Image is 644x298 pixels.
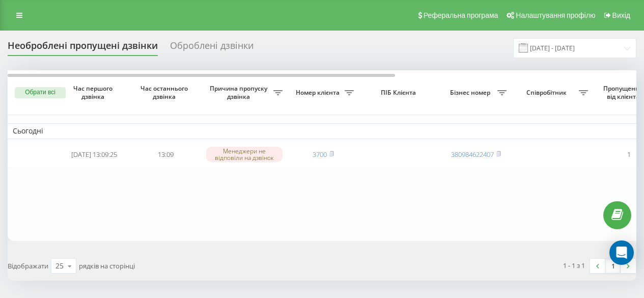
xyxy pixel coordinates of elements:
a: 3700 [313,150,327,159]
span: Реферальна програма [424,11,498,19]
a: 380984622407 [451,150,494,159]
span: ПІБ Клієнта [368,89,432,97]
span: Час останнього дзвінка [138,85,193,100]
span: Причина пропуску дзвінка [206,85,273,100]
div: Оброблені дзвінки [170,40,254,56]
span: Час першого дзвінка [67,85,122,100]
span: Співробітник [517,89,579,97]
span: рядків на сторінці [79,261,135,270]
button: Обрати всі [15,87,66,98]
span: Вихід [612,11,630,19]
div: 25 [55,261,64,271]
div: 1 - 1 з 1 [563,260,585,270]
a: 1 [605,259,621,273]
div: Менеджери не відповіли на дзвінок [206,147,283,162]
div: Необроблені пропущені дзвінки [8,40,158,56]
td: [DATE] 13:09:25 [59,141,130,168]
span: Налаштування профілю [516,11,595,19]
span: Відображати [8,261,48,270]
td: 13:09 [130,141,201,168]
span: Бізнес номер [445,89,497,97]
div: Open Intercom Messenger [609,240,634,265]
span: Номер клієнта [293,89,345,97]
